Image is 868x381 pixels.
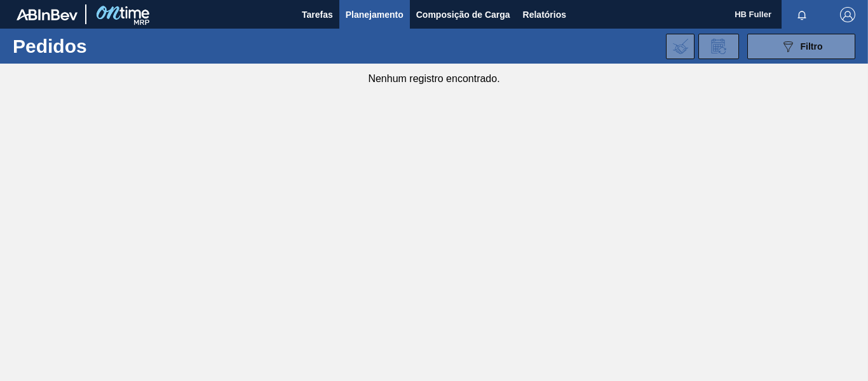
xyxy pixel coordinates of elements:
[302,7,333,22] span: Tarefas
[13,39,191,53] h1: Pedidos
[346,7,403,22] span: Planejamento
[747,34,855,59] button: Filtro
[782,6,822,24] button: Notificações
[17,9,78,20] img: TNhmsLtSVTkK8tSr43FrP2fwEKptu5GPRR3wAAAABJRU5ErkJggg==
[840,7,855,22] img: Logout
[801,41,823,52] span: Filtro
[416,7,510,22] span: Composição de Carga
[698,34,739,59] div: Solicitação de Revisão de Pedidos
[666,34,695,59] div: Importar Negociações dos Pedidos
[523,7,566,22] span: Relatórios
